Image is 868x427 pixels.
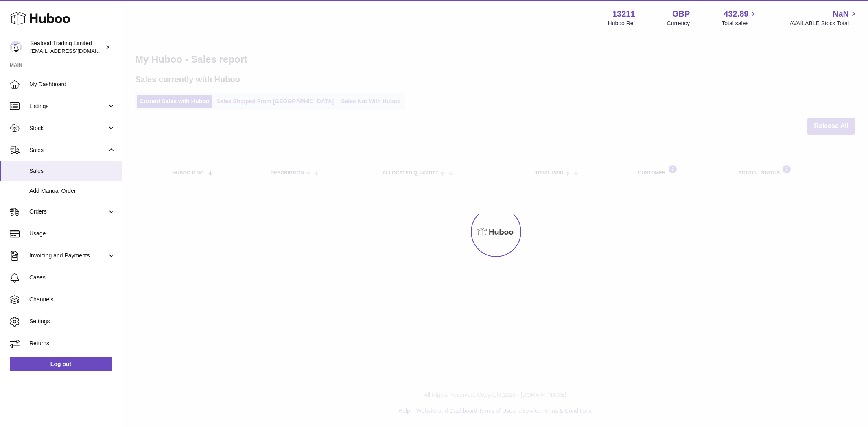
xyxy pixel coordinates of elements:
span: NaN [833,9,849,20]
span: AVAILABLE Stock Total [789,20,858,27]
span: Settings [29,318,116,325]
div: Seafood Trading Limited [30,39,103,55]
span: Sales [29,146,107,154]
span: My Dashboard [29,81,116,88]
span: Listings [29,102,107,110]
a: Log out [10,357,112,371]
div: Huboo Ref [608,20,635,27]
a: NaN AVAILABLE Stock Total [789,9,858,27]
span: [EMAIL_ADDRESS][DOMAIN_NAME] [30,48,120,54]
span: Channels [29,296,116,303]
span: Returns [29,340,116,347]
span: Stock [29,124,107,132]
strong: 13211 [612,9,635,20]
span: 432.89 [724,9,748,20]
span: Sales [29,167,116,175]
span: Cases [29,274,116,281]
span: Add Manual Order [29,187,116,195]
strong: GBP [672,9,690,20]
a: 432.89 Total sales [722,9,758,27]
span: Orders [29,208,107,216]
span: Usage [29,230,116,237]
span: Invoicing and Payments [29,252,107,259]
img: internalAdmin-13211@internal.huboo.com [10,41,22,53]
div: Currency [667,20,690,27]
span: Total sales [722,20,758,27]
